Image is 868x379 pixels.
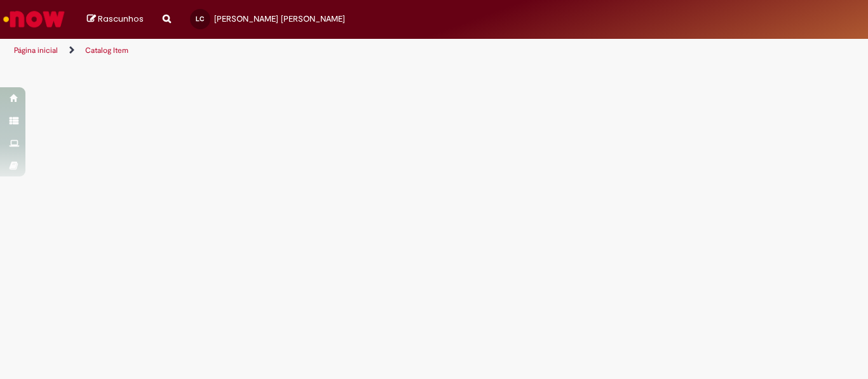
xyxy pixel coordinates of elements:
[14,45,58,55] a: Página inicial
[1,6,67,32] img: ServiceNow
[87,13,144,25] a: Rascunhos
[98,13,144,25] span: Rascunhos
[196,15,204,23] span: LC
[214,13,345,24] span: [PERSON_NAME] [PERSON_NAME]
[10,39,569,62] ul: Trilhas de página
[85,45,128,55] a: Catalog Item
